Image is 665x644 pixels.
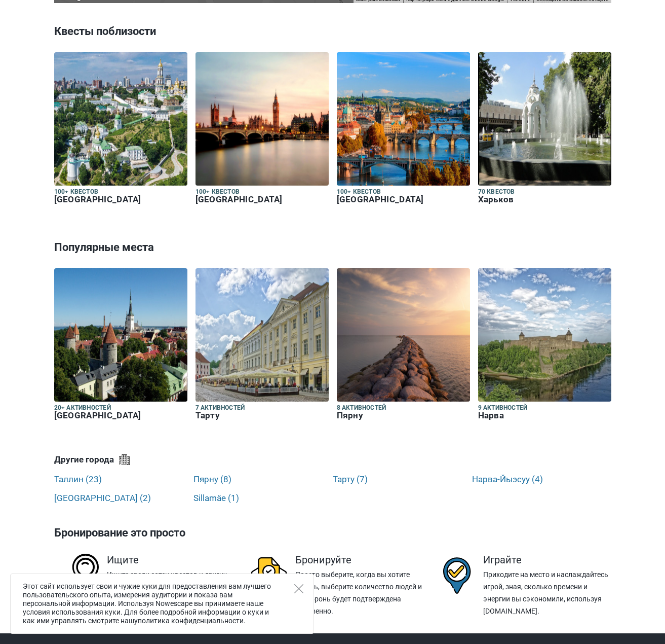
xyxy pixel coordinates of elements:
[295,554,423,566] div: Бронируйте
[54,18,611,45] h3: Квесты поблизости
[193,474,231,484] a: Пярну (8)
[195,52,329,207] a: 100+ квестов [GEOGRAPHIC_DATA]
[337,52,470,207] a: 100+ квестов [GEOGRAPHIC_DATA]
[478,188,611,196] h5: 70 квестов
[337,268,470,423] a: 8 активностей Пярну
[54,410,187,421] h6: [GEOGRAPHIC_DATA]
[54,493,151,503] a: [GEOGRAPHIC_DATA] (2)
[10,574,314,634] div: Этот сайт использует свои и чужие куки для предоставления вам лучшего пользовательского опыта, из...
[472,474,543,484] a: Нарва-Йыэсуу (4)
[478,410,611,421] h6: Нарва
[195,194,329,205] h6: [GEOGRAPHIC_DATA]
[294,584,303,593] button: Close
[478,52,611,207] a: 70 квестов Харьков
[195,268,329,423] a: 7 активностей Тарту
[195,410,329,421] h6: Тарту
[478,194,611,205] h6: Харьков
[107,568,234,605] p: Ищите среди сотен квестов и других игр в реальности и найдите идеальное приключение для себя.
[478,268,611,423] a: 9 активностей Нарва
[337,194,470,205] h6: [GEOGRAPHIC_DATA]
[483,568,611,617] p: Приходите на место и наслаждайтесь игрой, зная, сколько времени и энергии вы сэкономили, использу...
[337,410,470,421] h6: Пярну
[54,194,187,205] h6: [GEOGRAPHIC_DATA]
[54,474,102,484] a: Таллин (23)
[478,404,611,412] h5: 9 активностей
[483,554,611,566] div: Играйте
[107,554,234,566] div: Ищите
[54,188,187,196] h5: 100+ квестов
[54,268,187,423] a: 20+ активностей [GEOGRAPHIC_DATA]
[54,234,611,261] h3: Популярные места
[54,520,611,546] h3: Бронирование это просто
[54,404,187,412] h5: 20+ активностей
[195,188,329,196] h5: 100+ квестов
[337,404,470,412] h5: 8 активностей
[193,493,239,503] a: Sillamäe (1)
[295,568,423,617] p: Просто выберите, когда вы хотите играть, выберите количество людей и ваш бронь будет подтверждена...
[54,52,187,207] a: 100+ квестов [GEOGRAPHIC_DATA]
[54,454,611,465] h5: Другие города
[337,188,470,196] h5: 100+ квестов
[333,474,368,484] a: Тарту (7)
[195,404,329,412] h5: 7 активностей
